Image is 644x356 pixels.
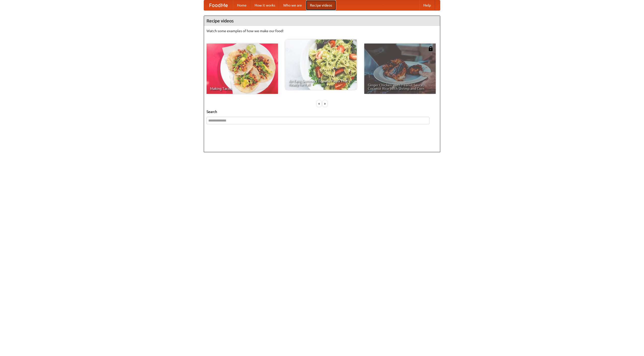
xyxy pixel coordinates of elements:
p: Watch some examples of how we make our food! [207,28,437,33]
h4: Recipe videos [204,16,440,26]
span: Making Tacos [210,87,274,90]
a: Home [233,0,251,10]
a: Help [419,0,435,10]
a: How it works [251,0,279,10]
div: « [317,100,321,107]
a: An Easy, Summery Tomato Pasta That's Ready for Fall [285,39,357,90]
span: An Easy, Summery Tomato Pasta That's Ready for Fall [289,79,353,86]
a: Making Tacos [207,44,278,94]
a: FoodMe [204,0,233,10]
a: Who we are [279,0,306,10]
h5: Search [207,109,437,114]
a: Recipe videos [306,0,336,10]
img: 483408.png [428,46,433,51]
div: » [323,100,327,107]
